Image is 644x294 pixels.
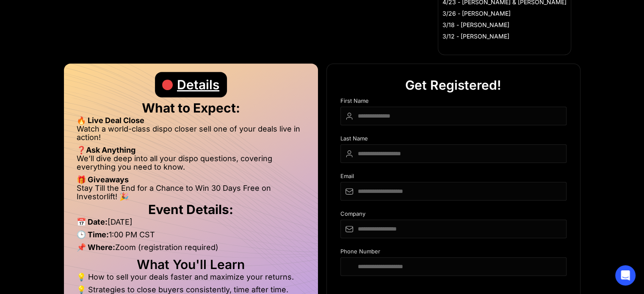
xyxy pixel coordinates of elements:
li: Stay Till the End for a Chance to Win 30 Days Free on Investorlift! 🎉 [77,184,305,201]
div: Phone Number [340,248,567,257]
div: First Name [340,98,567,107]
li: Zoom (registration required) [77,243,305,256]
div: Company [340,211,567,220]
strong: 📅 Date: [77,217,108,226]
li: 💡 How to sell your deals faster and maximize your returns. [77,273,305,286]
div: Details [177,72,219,97]
div: Email [340,173,567,182]
strong: ❓Ask Anything [77,146,135,154]
div: Get Registered! [405,72,501,98]
strong: 🔥 Live Deal Close [77,116,144,125]
strong: What to Expect: [142,100,240,115]
div: Open Intercom Messenger [615,265,636,286]
strong: 📌 Where: [77,243,115,252]
li: Watch a world-class dispo closer sell one of your deals live in action! [77,125,305,146]
strong: 🎁 Giveaways [77,175,129,184]
strong: Event Details: [148,202,233,217]
h2: What You'll Learn [77,260,305,269]
div: Last Name [340,135,567,144]
li: [DATE] [77,218,305,231]
li: We’ll dive deep into all your dispo questions, covering everything you need to know. [77,154,305,176]
strong: 🕒 Time: [77,230,109,239]
li: 1:00 PM CST [77,231,305,243]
